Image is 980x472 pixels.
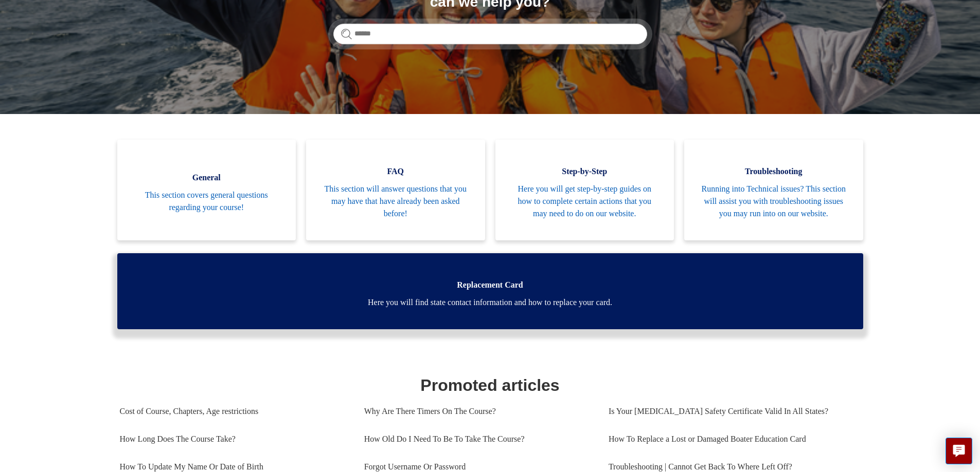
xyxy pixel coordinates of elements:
span: Step-by-Step [511,165,659,178]
span: Troubleshooting [700,165,848,178]
input: Search [333,24,647,44]
a: How Old Do I Need To Be To Take The Course? [364,425,593,453]
a: Cost of Course, Chapters, Age restrictions [120,398,349,425]
a: Replacement Card Here you will find state contact information and how to replace your card. [117,253,863,329]
span: General [133,172,281,184]
span: Replacement Card [133,279,848,291]
span: This section will answer questions that you may have that have already been asked before! [322,183,470,220]
a: How To Replace a Lost or Damaged Boater Education Card [609,425,853,453]
a: Is Your [MEDICAL_DATA] Safety Certificate Valid In All States? [609,398,853,425]
span: Here you will get step-by-step guides on how to complete certain actions that you may need to do ... [511,183,659,220]
a: Troubleshooting Running into Technical issues? This section will assist you with troubleshooting ... [684,140,863,240]
h1: Promoted articles [120,373,861,398]
span: FAQ [322,165,470,178]
span: This section covers general questions regarding your course! [133,189,281,214]
span: Here you will find state contact information and how to replace your card. [133,296,848,309]
button: Live chat [946,438,972,464]
a: General This section covers general questions regarding your course! [117,140,296,240]
span: Running into Technical issues? This section will assist you with troubleshooting issues you may r... [700,183,848,220]
a: Why Are There Timers On The Course? [364,398,593,425]
a: How Long Does The Course Take? [120,425,349,453]
a: FAQ This section will answer questions that you may have that have already been asked before! [306,140,485,240]
a: Step-by-Step Here you will get step-by-step guides on how to complete certain actions that you ma... [495,140,674,240]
